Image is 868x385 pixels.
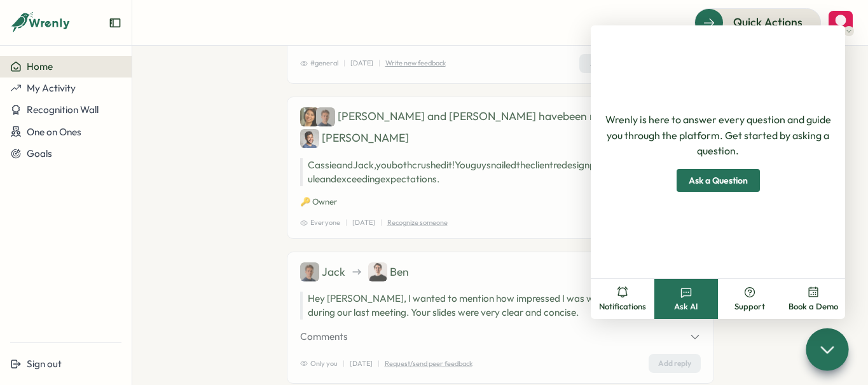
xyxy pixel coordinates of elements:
span: Book a Demo [789,301,838,313]
p: Hey [PERSON_NAME], I wanted to mention how impressed I was with your presentation during our last... [300,292,701,320]
p: [DATE] [352,217,375,228]
span: #general [300,58,338,69]
button: Notifications [591,279,654,319]
span: Comments [300,330,348,344]
p: | [378,58,380,69]
p: | [345,217,347,228]
span: Notifications [599,301,646,313]
span: Ask AI [674,301,698,313]
span: One on Ones [27,126,81,138]
div: Jack [300,262,345,281]
div: Ben [368,262,409,281]
button: Ask AI [654,279,718,319]
p: Recognize someone [387,217,448,228]
span: Quick Actions [733,14,803,30]
img: Ben [368,262,387,281]
p: | [343,358,345,369]
span: Home [27,60,53,72]
img: Jack [316,107,335,126]
button: Ask a Question [677,169,760,192]
span: Sign out [27,358,62,370]
span: Only you [300,358,338,369]
p: Cassie and Jack, you both crushed it! You guys nailed the client redesign project, keeping it on ... [300,158,701,186]
button: Support [718,279,782,319]
div: [PERSON_NAME] [300,129,409,148]
p: | [343,58,345,69]
p: Write new feedback [385,58,446,69]
span: Ask a Question [689,170,748,191]
img: Cassie [300,107,319,126]
p: [DATE] [350,58,373,69]
a: Add reply [649,354,701,373]
span: Recognition Wall [27,104,99,116]
button: Comments [300,330,701,344]
p: [DATE] [350,358,373,369]
p: Wrenly is here to answer every question and guide you through the platform. Get started by asking... [601,112,835,159]
p: 🔑 Owner [300,196,701,208]
p: Request/send peer feedback [385,358,472,369]
span: Support [734,301,765,313]
img: Santi Dewa Ayu [829,11,853,35]
img: Jack [300,262,319,281]
span: My Activity [27,82,76,94]
span: Goals [27,147,52,159]
p: | [378,358,380,369]
span: Everyone [300,217,340,228]
button: Expand sidebar [109,17,121,29]
div: [PERSON_NAME] and [PERSON_NAME] have been recognized by [300,107,701,148]
button: Quick Actions [694,8,821,36]
img: Carlos [300,129,319,148]
button: Book a Demo [782,279,845,319]
p: | [380,217,382,228]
